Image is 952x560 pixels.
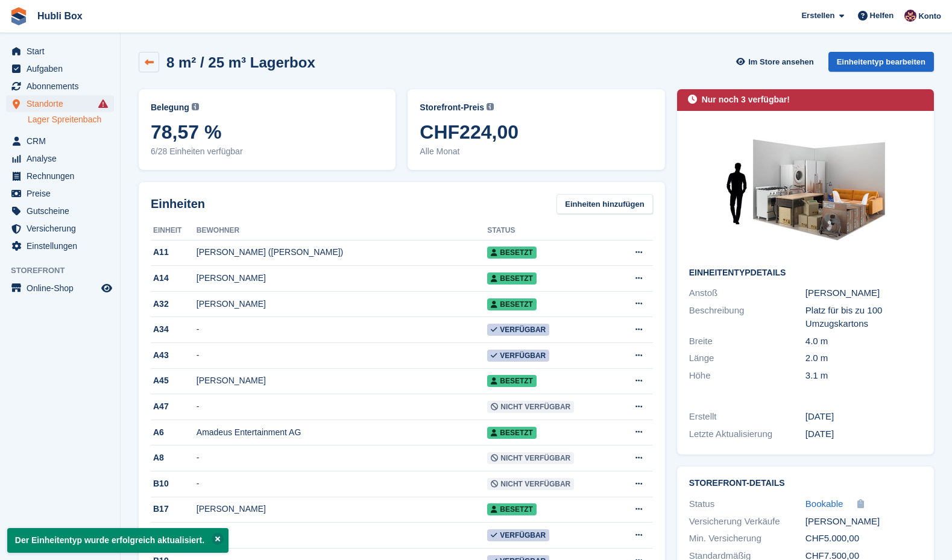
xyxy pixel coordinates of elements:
div: Anstoß [689,286,805,300]
div: A11 [151,246,197,259]
span: 6/28 Einheiten verfügbar [151,145,383,158]
div: A32 [151,298,197,310]
span: Versicherung [27,220,99,237]
div: B17 [151,503,197,515]
td: - [197,317,487,343]
div: A6 [151,426,197,439]
div: [DATE] [805,427,922,441]
td: - [197,343,487,369]
div: A14 [151,272,197,285]
a: menu [6,133,114,149]
div: [PERSON_NAME] [197,374,487,387]
td: - [197,523,487,549]
div: A45 [151,374,197,387]
div: 4.0 m [805,335,922,348]
div: A47 [151,400,197,413]
span: Storefront-Preis [420,101,484,114]
span: Nicht verfügbar [487,478,574,490]
div: Breite [689,335,805,348]
span: Einstellungen [27,238,99,254]
span: Helfen [870,10,894,22]
span: Bookable [805,499,843,509]
a: menu [6,95,114,112]
div: A43 [151,349,197,362]
a: menu [6,78,114,95]
span: Aufgaben [27,60,99,77]
h2: Einheitentypdetails [689,268,922,278]
a: menu [6,150,114,167]
a: menu [6,43,114,60]
img: finn [904,10,916,22]
div: Letzte Aktualisierung [689,427,805,441]
div: [PERSON_NAME] ([PERSON_NAME]) [197,246,487,259]
a: Im Store ansehen [734,52,819,72]
span: Konto [918,10,941,22]
span: Standorte [27,95,99,112]
div: [DATE] [805,410,922,424]
td: - [197,445,487,471]
div: [PERSON_NAME] [197,272,487,285]
a: Lager Spreitenbach [28,114,114,125]
a: menu [6,220,114,237]
div: Länge [689,351,805,365]
h2: 8 m² / 25 m³ Lagerbox [166,54,315,71]
span: Abonnements [27,78,99,95]
div: Erstellt [689,410,805,424]
div: [PERSON_NAME] [805,515,922,529]
td: - [197,394,487,420]
div: Min. Versicherung [689,532,805,546]
span: Rechnungen [27,168,99,184]
th: Status [487,221,616,241]
span: Storefront [11,265,120,277]
img: 9,3%20qm-unit.jpg [715,123,896,259]
span: Alle Monat [420,145,652,158]
img: stora-icon-8386f47178a22dfd0bd8f6a31ec36ba5ce8667c1dd55bd0f319d3a0aa187defe.svg [10,7,28,25]
a: Vorschau-Shop [99,281,114,295]
span: Verfügbar [487,324,549,336]
div: 2.0 m [805,351,922,365]
a: menu [6,203,114,219]
span: Besetzt [487,375,537,387]
th: Einheit [151,221,197,241]
span: Besetzt [487,298,537,310]
div: [PERSON_NAME] [197,298,487,310]
img: icon-info-grey-7440780725fd019a000dd9b08b2336e03edf1995a4989e88bcd33f0948082b44.svg [487,103,494,110]
a: Einheiten hinzufügen [556,194,652,214]
a: menu [6,168,114,184]
span: Online-Shop [27,280,99,297]
span: CHF224,00 [420,121,652,143]
a: Einheitentyp bearbeiten [828,52,934,72]
p: Der Einheitentyp wurde erfolgreich aktualisiert. [7,528,229,553]
span: Im Store ansehen [748,56,813,68]
a: Bookable [805,497,843,511]
span: Preise [27,185,99,202]
div: Beschreibung [689,304,805,331]
a: menu [6,185,114,202]
a: Speisekarte [6,280,114,297]
div: Platz für bis zu 100 Umzugskartons [805,304,922,331]
div: 3.1 m [805,369,922,383]
div: Versicherung Verkäufe [689,515,805,529]
span: Analyse [27,150,99,167]
span: Belegung [151,101,189,114]
div: Höhe [689,369,805,383]
span: Start [27,43,99,60]
h2: Einheiten [151,195,205,213]
span: Gutscheine [27,203,99,219]
span: Besetzt [487,247,537,259]
span: Nicht verfügbar [487,401,574,413]
div: A8 [151,451,197,464]
div: CHF5.000,00 [805,532,922,546]
span: Nicht verfügbar [487,452,574,464]
span: Besetzt [487,503,537,515]
span: 78,57 % [151,121,383,143]
span: Verfügbar [487,350,549,362]
div: A34 [151,323,197,336]
div: Amadeus Entertainment AG [197,426,487,439]
div: [PERSON_NAME] [805,286,922,300]
div: Nur noch 3 verfügbar! [702,93,790,106]
i: Es sind Fehler bei der Synchronisierung von Smart-Einträgen aufgetreten [98,99,108,109]
a: Hubli Box [33,6,87,26]
h2: Storefront-Details [689,479,922,488]
th: Bewohner [197,221,487,241]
